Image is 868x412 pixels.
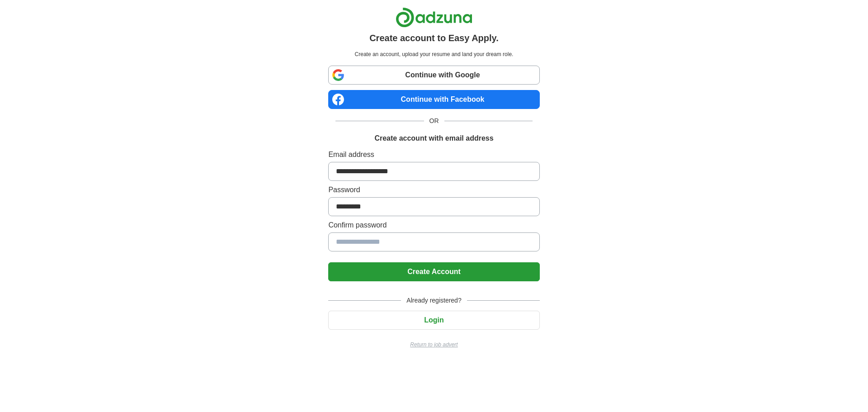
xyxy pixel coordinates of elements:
[330,50,538,58] p: Create an account, upload your resume and land your dream role.
[396,7,472,28] img: Adzuna logo
[374,133,493,144] h1: Create account with email address
[328,316,539,324] a: Login
[401,296,467,305] span: Already registered?
[328,262,539,281] button: Create Account
[328,311,539,330] button: Login
[328,341,539,349] a: Return to job advert
[328,220,539,231] label: Confirm password
[328,185,539,195] label: Password
[328,149,539,160] label: Email address
[424,116,444,126] span: OR
[328,90,539,109] a: Continue with Facebook
[328,66,539,85] a: Continue with Google
[369,31,499,45] h1: Create account to Easy Apply.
